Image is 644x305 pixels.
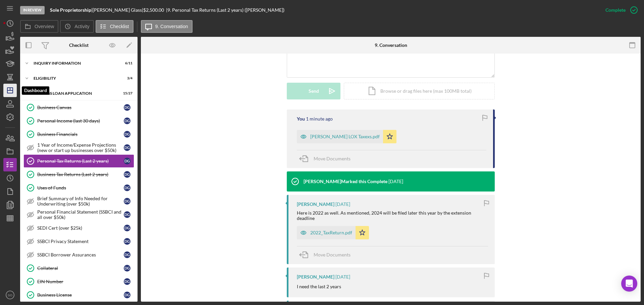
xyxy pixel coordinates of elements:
div: Personal Income (last 30 days) [37,118,124,124]
div: Checklist [69,43,89,48]
div: | 9. Personal Tax Returns (Last 2 years) ([PERSON_NAME]) [166,7,284,13]
div: You [297,116,305,122]
div: D G [124,278,130,285]
b: Sole Proprietorship [50,7,91,13]
div: D G [124,238,130,245]
div: D G [124,131,130,138]
div: [PERSON_NAME] Glass | [93,7,143,13]
div: D G [124,265,130,272]
div: D G [124,184,130,191]
text: SO [8,293,12,297]
div: 1 Year of Income/Expense Projections (new or start up businesses over $50k) [37,142,124,153]
span: Move Documents [314,156,351,161]
div: D G [124,104,130,111]
span: Move Documents [314,252,351,257]
a: Business LicenseDG [23,288,134,302]
button: Overview [20,20,58,33]
div: Uses of Funds [37,185,124,190]
time: 2025-07-02 18:12 [388,179,403,184]
button: Complete [599,3,641,17]
label: Activity [74,24,89,29]
div: Business Financials [37,132,124,137]
div: D G [124,144,130,151]
div: Business Tax Returns (Last 2 years) [37,172,124,177]
div: Here is 2022 as well. As mentioned, 2024 will be filed later this year by the extension deadline [297,210,488,221]
div: Business Canvas [37,105,124,110]
a: EIN NumberDG [23,275,134,288]
div: Personal Tax Returns (Last 2 years) [37,158,124,164]
div: D G [124,158,130,164]
div: SSBCI Borrower Assurances [37,252,124,257]
div: D G [124,225,130,231]
div: ELIGIBILITY [34,76,116,80]
div: | [50,7,93,13]
div: D G [124,292,130,298]
div: Business License [37,292,124,298]
a: SEDI Cert (over $25k)DG [23,221,134,235]
time: 2025-08-14 14:02 [306,116,333,122]
label: Overview [35,24,54,29]
div: [PERSON_NAME] LOX Taxexs.pdf [310,134,380,139]
button: Move Documents [297,150,357,167]
a: SSBCI Privacy StatementDG [23,235,134,248]
div: 15 / 27 [120,91,132,95]
div: 2022_TaxReturn.pdf [310,230,352,235]
label: Checklist [110,24,129,29]
div: D G [124,251,130,258]
div: 3 / 4 [120,76,132,80]
div: Open Intercom Messenger [621,276,637,292]
div: [PERSON_NAME] [297,202,334,207]
div: 9. Conversation [375,43,407,48]
time: 2025-07-02 18:05 [335,274,350,280]
div: D G [124,118,130,124]
div: D G [124,211,130,218]
div: [PERSON_NAME] Marked this Complete [304,179,387,184]
a: 1 Year of Income/Expense Projections (new or start up businesses over $50k)DG [23,141,134,154]
button: Send [287,83,340,99]
div: D G [124,198,130,205]
button: Checklist [96,20,133,33]
a: Personal Income (last 30 days)DG [23,114,134,128]
button: Activity [60,20,94,33]
div: Brief Summary of Info Needed for Underwriting (over $50k) [37,196,124,207]
div: In Review [20,6,45,14]
a: Personal Financial Statement (SSBCI and all over $50k)DG [23,208,134,221]
p: I need the last 2 years [297,283,341,290]
a: Brief Summary of Info Needed for Underwriting (over $50k)DG [23,195,134,208]
a: Business CanvasDG [23,101,134,114]
button: SO [3,288,17,302]
a: SSBCI Borrower AssurancesDG [23,248,134,261]
button: Move Documents [297,246,357,263]
div: $2,500.00 [143,7,166,13]
a: Uses of FundsDG [23,181,134,195]
div: SEDI Cert (over $25k) [37,225,124,231]
div: BUSINESS LOAN APPLICATION [34,91,116,95]
button: 2022_TaxReturn.pdf [297,226,369,239]
a: Personal Tax Returns (Last 2 years)DG [23,154,134,168]
time: 2025-07-02 18:08 [335,202,350,207]
div: Send [309,83,319,99]
button: [PERSON_NAME] LOX Taxexs.pdf [297,130,396,143]
div: [PERSON_NAME] [297,274,334,280]
div: 6 / 11 [120,61,132,65]
div: EIN Number [37,279,124,284]
label: 9. Conversation [155,24,188,29]
button: 9. Conversation [141,20,193,33]
div: Collateral [37,265,124,271]
div: SSBCI Privacy Statement [37,239,124,244]
a: Business FinancialsDG [23,128,134,141]
div: D G [124,171,130,178]
div: INQUIRY INFORMATION [34,61,116,65]
div: Complete [605,3,626,17]
a: Business Tax Returns (Last 2 years)DG [23,168,134,181]
div: Personal Financial Statement (SSBCI and all over $50k) [37,209,124,220]
a: CollateralDG [23,261,134,275]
